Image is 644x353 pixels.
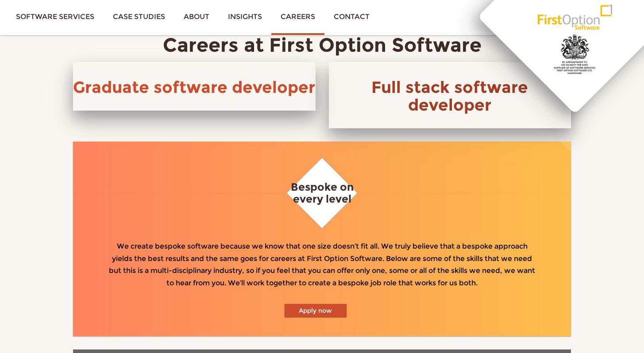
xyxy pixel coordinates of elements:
span: We create bespoke software because we know that one size doesn’t fit all. We truly believe that a... [109,242,535,287]
a: Full stack software developer [371,77,528,115]
a: Graduate software developer [73,77,315,97]
a: Apply now [285,304,347,317]
h2: Careers at First Option Software [73,35,571,56]
h4: Bespoke on every level [106,181,538,205]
